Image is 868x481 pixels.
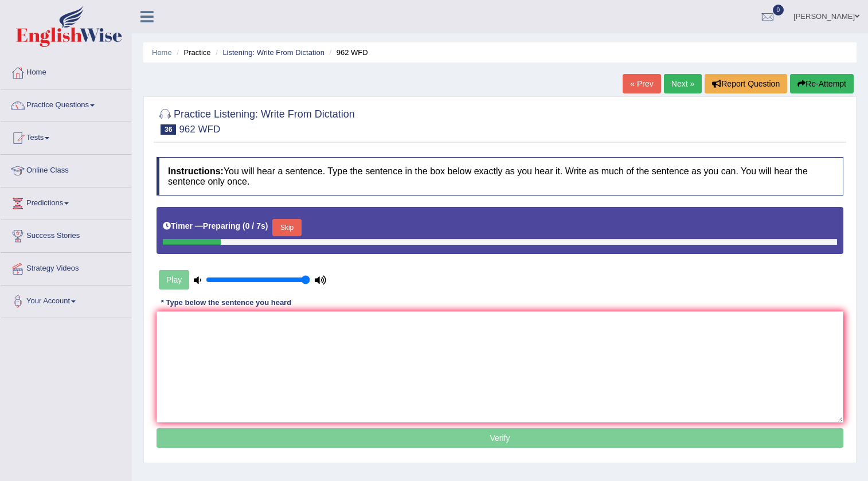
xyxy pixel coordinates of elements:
b: 0 / 7s [245,221,265,230]
a: Predictions [1,187,131,216]
h4: You will hear a sentence. Type the sentence in the box below exactly as you hear it. Write as muc... [157,157,843,195]
small: 962 WFD [179,124,220,135]
a: Home [1,57,131,85]
a: « Prev [623,74,660,93]
b: ( [243,221,245,230]
b: Preparing [203,221,240,230]
a: Next » [664,74,702,93]
span: 0 [773,5,784,15]
div: * Type below the sentence you heard [157,297,296,308]
a: Listening: Write From Dictation [222,48,324,57]
button: Skip [272,219,301,236]
b: Instructions: [168,166,224,176]
a: Tests [1,122,131,151]
a: Success Stories [1,220,131,249]
button: Re-Attempt [790,74,854,93]
button: Report Question [705,74,787,93]
li: 962 WFD [327,47,368,58]
a: Home [152,48,172,57]
h5: Timer — [163,222,268,230]
a: Strategy Videos [1,253,131,281]
span: 36 [161,124,176,135]
a: Practice Questions [1,89,131,118]
a: Online Class [1,155,131,183]
a: Your Account [1,286,131,314]
b: ) [265,221,268,230]
li: Practice [174,47,210,58]
h2: Practice Listening: Write From Dictation [157,106,355,135]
